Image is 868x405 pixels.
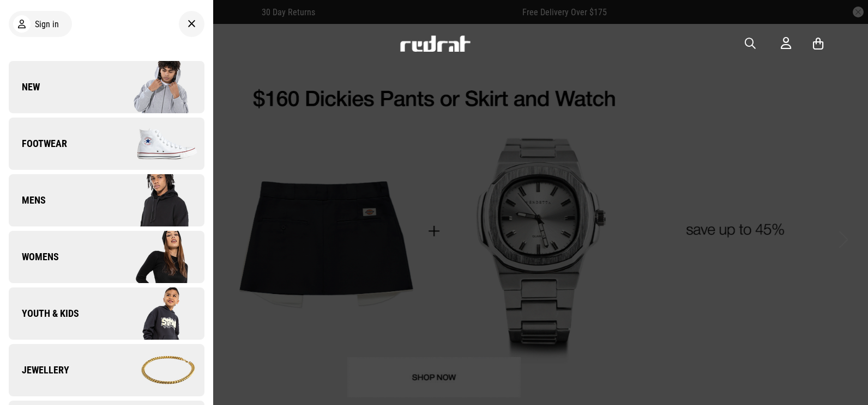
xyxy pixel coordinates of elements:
a: New Company [9,61,204,113]
img: Company [106,286,204,341]
span: Footwear [9,137,67,150]
img: Company [106,173,204,228]
img: Company [106,343,204,397]
span: Jewellery [9,364,69,377]
a: Womens Company [9,231,204,283]
span: Womens [9,250,59,263]
img: Company [106,230,204,284]
img: Redrat logo [399,35,471,52]
span: Sign in [35,19,59,29]
img: Company [106,116,204,171]
a: Mens Company [9,174,204,226]
a: Youth & Kids Company [9,287,204,340]
img: Company [106,60,204,114]
span: Youth & Kids [9,307,79,320]
span: New [9,81,40,94]
a: Footwear Company [9,118,204,170]
a: Jewellery Company [9,344,204,396]
span: Mens [9,194,46,207]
